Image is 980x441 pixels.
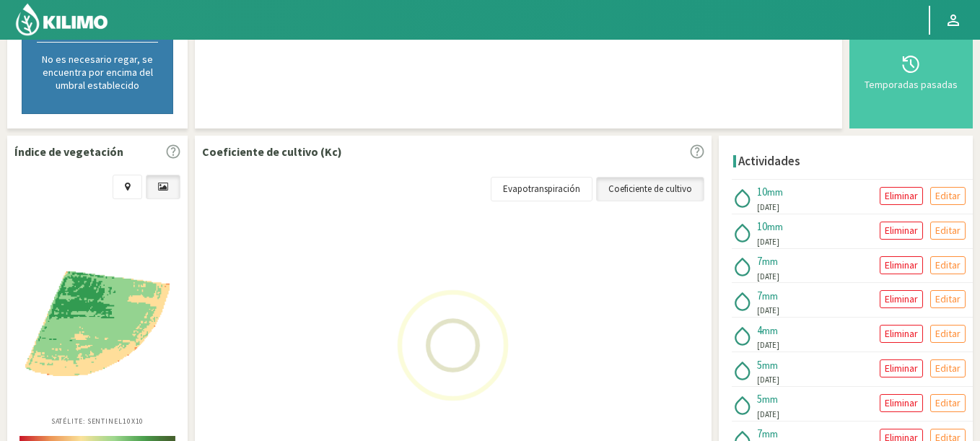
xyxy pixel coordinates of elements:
button: Temporadas pasadas [857,21,966,121]
span: [DATE] [757,374,779,386]
span: [DATE] [757,409,779,421]
h4: Actividades [738,154,800,168]
span: 4 [757,323,762,337]
p: Eliminar [885,395,918,411]
p: Editar [935,222,961,239]
button: Eliminar [880,394,923,412]
div: Temporadas pasadas [861,79,961,89]
button: Eliminar [880,325,923,343]
span: mm [762,359,778,372]
p: Editar [935,257,961,274]
button: Eliminar [880,359,923,377]
span: mm [762,427,778,440]
a: Coeficiente de cultivo [596,177,704,201]
span: mm [762,255,778,268]
span: 10 [757,219,767,233]
span: 10 [757,185,767,198]
button: Eliminar [880,290,923,308]
p: Eliminar [885,326,918,342]
img: 36801312-83c9-40a5-8a99-75454b207d9d_-_sentinel_-_2025-08-11.png [25,271,170,376]
button: Editar [930,222,966,240]
span: [DATE] [757,236,779,248]
span: [DATE] [757,305,779,317]
img: Kilimo [14,2,109,37]
p: Eliminar [885,257,918,274]
p: Satélite: Sentinel [51,416,144,427]
button: Eliminar [880,222,923,240]
p: Editar [935,326,961,342]
span: 5 [757,358,762,372]
img: Loading... [377,270,528,421]
span: mm [767,220,783,233]
button: Editar [930,359,966,377]
p: Eliminar [885,360,918,377]
button: Editar [930,394,966,412]
p: Editar [935,395,961,411]
p: Eliminar [885,222,918,239]
button: Editar [930,187,966,205]
p: Índice de vegetación [14,143,123,160]
p: Editar [935,188,961,204]
span: [DATE] [757,339,779,352]
p: Eliminar [885,291,918,307]
button: Editar [930,290,966,308]
span: 10X10 [123,416,144,426]
button: Editar [930,325,966,343]
span: [DATE] [757,201,779,214]
span: 7 [757,427,762,440]
p: No es necesario regar, se encuentra por encima del umbral establecido [37,53,158,92]
span: [DATE] [757,271,779,283]
button: Eliminar [880,256,923,274]
span: mm [762,393,778,406]
span: mm [767,185,783,198]
p: Coeficiente de cultivo (Kc) [202,143,342,160]
p: Editar [935,360,961,377]
a: Evapotranspiración [491,177,592,201]
span: mm [762,324,778,337]
span: 7 [757,289,762,302]
p: Editar [935,291,961,307]
span: mm [762,289,778,302]
span: 7 [757,254,762,268]
button: Eliminar [880,187,923,205]
button: Editar [930,256,966,274]
span: 5 [757,392,762,406]
p: Eliminar [885,188,918,204]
